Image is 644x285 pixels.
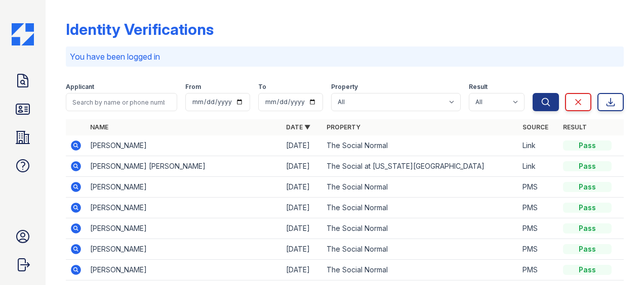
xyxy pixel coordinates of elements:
[323,177,518,198] td: The Social Normal
[323,260,518,280] td: The Social Normal
[323,239,518,260] td: The Social Normal
[66,93,177,111] input: Search by name or phone number
[327,123,360,131] a: Property
[282,198,323,218] td: [DATE]
[66,20,214,38] div: Identity Verifications
[86,218,282,239] td: [PERSON_NAME]
[563,244,612,254] div: Pass
[86,198,282,218] td: [PERSON_NAME]
[563,123,587,131] a: Result
[518,198,559,218] td: PMS
[563,182,612,192] div: Pass
[66,83,94,91] label: Applicant
[86,239,282,260] td: [PERSON_NAME]
[518,177,559,198] td: PMS
[563,223,612,233] div: Pass
[70,51,620,63] p: You have been logged in
[518,260,559,280] td: PMS
[282,135,323,156] td: [DATE]
[323,135,518,156] td: The Social Normal
[563,265,612,275] div: Pass
[286,123,310,131] a: Date ▼
[323,156,518,177] td: The Social at [US_STATE][GEOGRAPHIC_DATA]
[331,83,358,91] label: Property
[282,218,323,239] td: [DATE]
[518,156,559,177] td: Link
[90,123,108,131] a: Name
[86,260,282,280] td: [PERSON_NAME]
[86,156,282,177] td: [PERSON_NAME] [PERSON_NAME]
[282,260,323,280] td: [DATE]
[469,83,488,91] label: Result
[282,156,323,177] td: [DATE]
[518,239,559,260] td: PMS
[563,203,612,213] div: Pass
[282,239,323,260] td: [DATE]
[12,23,34,45] img: CE_Icon_Blue-c292c112584629df590d857e76928e9f676e5b41ef8f769ba2f05ee15b207248.png
[563,140,612,151] div: Pass
[86,135,282,156] td: [PERSON_NAME]
[563,161,612,171] div: Pass
[323,198,518,218] td: The Social Normal
[282,177,323,198] td: [DATE]
[518,135,559,156] td: Link
[323,218,518,239] td: The Social Normal
[518,218,559,239] td: PMS
[522,123,548,131] a: Source
[86,177,282,198] td: [PERSON_NAME]
[185,83,201,91] label: From
[258,83,266,91] label: To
